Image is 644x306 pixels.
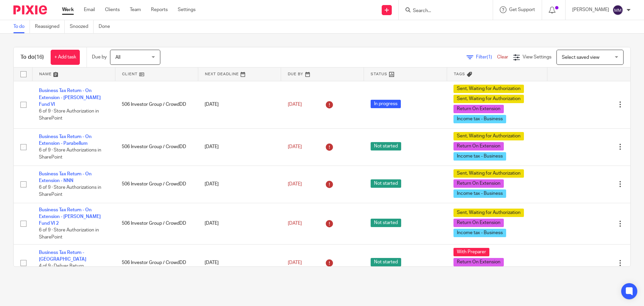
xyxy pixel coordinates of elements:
span: With Preparer [453,248,489,256]
span: [DATE] [288,102,302,107]
a: To do [13,20,30,33]
span: [DATE] [288,182,302,186]
td: 506 Investor Group / CrowdDD [115,244,198,281]
span: 6 of 9 · Store Authorizations in SharePoint [39,148,101,160]
span: [DATE] [288,144,302,149]
a: Reassigned [35,20,65,33]
a: Reports [151,6,168,13]
span: Select saved view [562,55,599,60]
td: 506 Investor Group / CrowdDD [115,81,198,128]
span: Get Support [509,7,535,12]
span: Income tax - Business [453,189,506,198]
span: [DATE] [288,260,302,265]
span: 6 of 9 · Store Authorization in SharePoint [39,228,99,240]
a: Business Tax Return - [GEOGRAPHIC_DATA] [39,250,86,262]
span: 6 of 9 · Store Authorization in SharePoint [39,109,99,121]
span: Not started [371,219,401,227]
span: Sent, Waiting for Authorization [453,85,524,93]
a: Done [99,20,115,33]
span: Not started [371,179,401,188]
a: Business Tax Return - On Extension - Parabellum [39,134,92,146]
span: Return On Extension [453,179,504,188]
span: Return On Extension [453,258,504,266]
span: Sent, Waiting for Authorization [453,132,524,140]
input: Search [412,8,473,14]
span: In progress [371,100,401,108]
td: 506 Investor Group / CrowdDD [115,203,198,244]
span: Return On Extension [453,219,504,227]
span: Income tax - Business [453,115,506,123]
p: [PERSON_NAME] [572,6,609,13]
span: All [115,55,120,60]
a: Clients [105,6,120,13]
span: Return On Extension [453,105,504,113]
a: Business Tax Return - On Extension - [PERSON_NAME] Fund VI 2 [39,208,101,226]
td: 506 Investor Group / CrowdDD [115,128,198,166]
td: 506 Investor Group / CrowdDD [115,166,198,203]
span: Sent, Waiting for Authorization [453,95,524,103]
span: 6 of 9 · Store Authorizations in SharePoint [39,185,101,197]
a: Business Tax Return - On Extension - [PERSON_NAME] Fund VI [39,88,101,107]
td: [DATE] [198,81,281,128]
a: Work [62,6,74,13]
a: Clear [497,55,508,59]
a: Business Tax Return - On Extension - NNN [39,172,92,183]
a: Email [84,6,95,13]
span: Filter [476,55,497,59]
p: Due by [92,54,107,60]
img: Pixie [13,5,47,14]
img: svg%3E [612,5,623,15]
a: Snoozed [70,20,94,33]
span: Return On Extension [453,142,504,150]
h1: To do [20,54,44,61]
a: Settings [178,6,196,13]
span: 4 of 9 · Deliver Return Documents to Client [39,264,84,276]
span: (1) [487,55,492,59]
span: Income tax - Business [453,152,506,161]
span: Sent, Waiting for Authorization [453,169,524,178]
a: + Add task [51,50,80,65]
span: Tags [454,72,465,76]
td: [DATE] [198,128,281,166]
span: (16) [35,54,44,60]
span: View Settings [523,55,551,59]
span: Not started [371,142,401,150]
a: Team [130,6,141,13]
span: Sent, Waiting for Authorization [453,209,524,217]
td: [DATE] [198,203,281,244]
td: [DATE] [198,244,281,281]
span: Not started [371,258,401,266]
span: Income tax - Business [453,229,506,237]
span: [DATE] [288,221,302,226]
td: [DATE] [198,166,281,203]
